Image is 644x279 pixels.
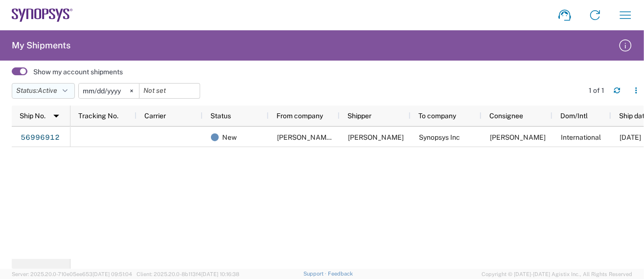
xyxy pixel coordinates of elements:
[277,133,421,141] span: HUBER+SUHNER Sp. z o.o.
[79,84,139,98] input: Not set
[201,271,239,277] span: [DATE] 10:16:38
[33,67,123,76] label: Show my account shipments
[144,112,166,120] span: Carrier
[78,112,118,120] span: Tracking No.
[328,271,353,277] a: Feedback
[561,133,601,141] span: International
[12,40,70,51] h2: My Shipments
[210,112,231,120] span: Status
[490,133,546,141] span: Sarah Wing
[48,108,64,124] img: arrow-dropdown.svg
[222,127,237,148] span: New
[347,112,371,120] span: Shipper
[38,86,57,94] span: Active
[92,271,132,277] span: [DATE] 09:51:04
[348,133,404,141] span: Jerzy Karbowski
[139,84,200,98] input: Not set
[489,112,523,120] span: Consignee
[276,112,323,120] span: From company
[418,112,456,120] span: To company
[419,133,460,141] span: Synopsys Inc
[560,112,588,120] span: Dom/Intl
[620,133,641,141] span: 10/01/2025
[12,83,75,99] button: Status:Active
[589,86,606,95] div: 1 of 1
[20,129,60,145] a: 56996912
[20,112,46,120] span: Ship No.
[303,271,328,277] a: Support
[137,271,239,277] span: Client: 2025.20.0-8b113f4
[12,271,132,277] span: Server: 2025.20.0-710e05ee653
[482,270,632,279] span: Copyright © [DATE]-[DATE] Agistix Inc., All Rights Reserved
